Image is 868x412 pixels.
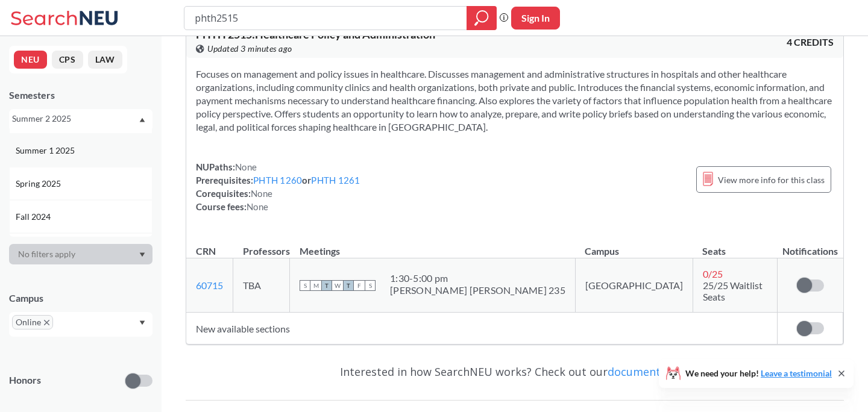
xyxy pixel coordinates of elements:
svg: Dropdown arrow [139,252,145,257]
th: Notifications [778,233,843,258]
button: LAW [88,51,122,69]
div: Interested in how SearchNEU works? Check out our [186,354,844,389]
span: None [235,161,257,172]
div: 1:30 - 5:00 pm [390,272,565,284]
a: PHTH 1260 [253,175,302,186]
a: PHTH 1261 [311,175,360,186]
button: NEU [14,51,47,69]
span: T [321,280,332,291]
div: NUPaths: Prerequisites: or Corequisites: Course fees: [196,160,360,213]
span: None [251,188,272,199]
span: T [343,280,354,291]
div: Dropdown arrow [9,244,153,264]
th: Meetings [290,233,576,258]
a: Leave a testimonial [761,368,832,378]
span: S [300,280,310,291]
a: 60715 [196,279,223,291]
div: Campus [9,292,153,305]
th: Professors [233,233,290,258]
div: magnifying glass [467,6,497,30]
button: Sign In [511,7,560,30]
td: [GEOGRAPHIC_DATA] [575,258,693,313]
td: TBA [233,258,290,313]
span: Fall 2024 [16,210,53,223]
span: 0 / 25 [703,268,723,279]
section: Focuses on management and policy issues in healthcare. Discusses management and administrative st... [196,67,834,134]
span: F [354,280,365,291]
span: Summer 1 2025 [16,144,77,157]
div: [PERSON_NAME] [PERSON_NAME] 235 [390,284,565,296]
p: Honors [9,373,41,387]
svg: Dropdown arrow [139,117,145,122]
td: New available sections [186,313,778,345]
span: 4 CREDITS [787,36,834,49]
div: Summer 2 2025Dropdown arrowFall 2025Summer 2 2025Summer Full 2025Summer 1 2025Spring 2025Fall 202... [9,109,153,128]
span: None [247,201,268,212]
div: OnlineX to remove pillDropdown arrow [9,312,153,337]
span: Spring 2025 [16,177,63,190]
span: W [332,280,343,291]
span: 25/25 Waitlist Seats [703,279,763,302]
button: CPS [52,51,83,69]
div: Semesters [9,89,153,102]
span: We need your help! [685,369,832,378]
span: OnlineX to remove pill [12,315,53,329]
span: View more info for this class [718,172,825,187]
div: Summer 2 2025 [12,112,138,125]
th: Seats [693,233,777,258]
svg: magnifying glass [474,10,489,27]
svg: Dropdown arrow [139,320,145,325]
div: CRN [196,245,216,258]
span: S [365,280,376,291]
span: Updated 3 minutes ago [207,42,292,55]
a: documentation! [608,364,690,379]
th: Campus [575,233,693,258]
span: M [310,280,321,291]
svg: X to remove pill [44,320,49,325]
input: Class, professor, course number, "phrase" [193,8,458,28]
